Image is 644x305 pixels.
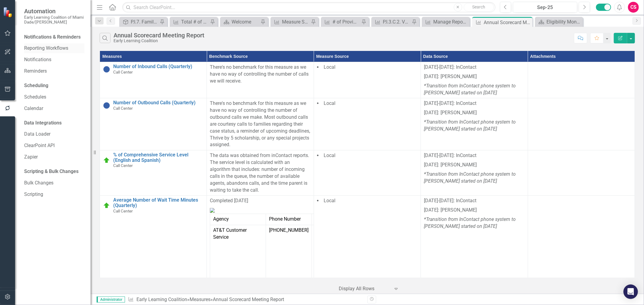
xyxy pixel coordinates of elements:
[207,150,314,196] td: Double-Click to Edit
[332,18,360,26] div: # of Providers in Non Compliance with Developmental Screenings ([GEOGRAPHIC_DATA])
[373,18,410,26] a: P.I.3.C.2. VPK Enrollments (Monthly)
[424,72,524,81] p: [DATE]: [PERSON_NAME]
[424,206,524,215] p: [DATE]: [PERSON_NAME]
[24,8,85,15] span: Automation
[128,296,363,303] div: » »
[424,108,524,118] p: [DATE]: [PERSON_NAME]
[546,18,582,26] div: Eligibility Monroe Dashboard
[24,94,85,101] a: Schedules
[222,18,259,26] a: Welcome
[213,216,263,223] p: Agency
[121,18,158,26] a: P.I.7. Family Engagement
[24,168,78,175] div: Scripting & Bulk Changes
[114,39,204,43] div: Early Learning Coalition
[113,64,203,69] a: Number of Inbound Calls (Quarterly)
[421,98,528,150] td: Double-Click to Edit
[181,18,209,26] div: Total # of ELC Sponsored Family Engagement Activities
[424,216,516,229] em: *Transition from InContact phone system to [PERSON_NAME] started on [DATE]
[97,297,125,303] span: Administrator
[424,197,524,206] p: [DATE]-[DATE]: InContact
[3,7,14,17] img: ClearPoint Strategy
[623,285,638,299] div: Open Intercom Messenger
[628,2,639,13] button: CS
[421,62,528,98] td: Double-Click to Edit
[383,18,410,26] div: P.I.3.C.2. VPK Enrollments (Monthly)
[424,152,524,160] p: [DATE]-[DATE]: InContact
[103,102,110,109] img: No Information
[24,56,85,63] a: Notifications
[424,64,524,72] p: [DATE]-[DATE]: InContact
[472,5,485,9] span: Search
[24,180,85,187] a: Bulk Changes
[24,142,85,149] a: ClearPoint API
[484,19,531,26] div: Annual Scorecard Meeting Report
[100,62,207,98] td: Double-Click to Edit Right Click for Context Menu
[113,163,133,168] span: Call Center
[24,34,81,41] div: Notifications & Reminders
[423,18,468,26] a: Manage Reports
[210,208,215,213] img: mceclip1%20v5.png
[515,4,575,11] div: Sep-25
[528,150,635,196] td: Double-Click to Edit
[282,18,309,26] div: Measure Series
[190,297,210,302] a: Measures
[314,62,421,98] td: Double-Click to Edit
[324,198,335,203] span: Local
[24,15,85,25] small: Early Learning Coalition of Miami Dade/[PERSON_NAME]
[171,18,209,26] a: Total # of ELC Sponsored Family Engagement Activities
[424,171,516,184] em: *Transition from InContact phone system to [PERSON_NAME] started on [DATE]
[213,297,284,302] div: Annual Scorecard Meeting Report
[24,131,85,138] a: Data Loader
[207,98,314,150] td: Double-Click to Edit
[24,120,62,127] div: Data Integrations
[537,18,582,26] a: Eligibility Monroe Dashboard
[210,100,310,147] span: There's no benchmark for this measure as we have no way of controlling the number of outbound cal...
[113,209,133,213] span: Call Center
[24,82,48,89] div: Scheduling
[528,62,635,98] td: Double-Click to Edit
[113,70,133,74] span: Call Center
[24,45,85,52] a: Reporting Workflows
[322,18,360,26] a: # of Providers in Non Compliance with Developmental Screenings ([GEOGRAPHIC_DATA])
[114,32,204,39] div: Annual Scorecard Meeting Report
[424,100,524,108] p: [DATE]-[DATE]: InContact
[103,157,110,164] img: Above Target
[210,64,310,85] p: There's no benchmark for this measure as we have no way of controlling the number of calls we wil...
[122,2,495,13] input: Search ClearPoint...
[210,152,310,193] p: The data was obtained from inContact reports. The service level is calculated with an algorithm t...
[324,152,335,158] span: Local
[210,197,310,206] p: Completed [DATE]
[528,98,635,150] td: Double-Click to Edit
[424,160,524,170] p: [DATE]: [PERSON_NAME]
[131,18,158,26] div: P.I.7. Family Engagement
[100,98,207,150] td: Double-Click to Edit Right Click for Context Menu
[113,100,203,105] a: Number of Outbound Calls (Quarterly)
[103,66,110,73] img: No Information
[269,227,309,234] p: [PHONE_NUMBER]
[421,150,528,196] td: Double-Click to Edit
[513,2,577,13] button: Sep-25
[213,227,263,241] p: AT&T Customer Service
[24,105,85,112] a: Calendar
[100,150,207,196] td: Double-Click to Edit Right Click for Context Menu
[314,150,421,196] td: Double-Click to Edit
[24,68,85,75] a: Reminders
[207,62,314,98] td: Double-Click to Edit
[324,64,335,70] span: Local
[314,98,421,150] td: Double-Click to Edit
[24,154,85,161] a: Zapier
[24,191,85,198] a: Scripting
[269,216,309,223] p: Phone Number
[424,119,516,132] em: *Transition from InContact phone system to [PERSON_NAME] started on [DATE]
[136,297,187,302] a: Early Learning Coalition
[272,18,309,26] a: Measure Series
[113,106,133,111] span: Call Center
[424,83,516,96] em: *Transition from InContact phone system to [PERSON_NAME] started on [DATE]
[464,3,494,11] button: Search
[324,100,335,106] span: Local
[433,18,468,26] div: Manage Reports
[113,197,203,208] a: Average Number of Wait Time Minutes (Quarterly)
[232,18,259,26] div: Welcome
[103,202,110,209] img: Above Target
